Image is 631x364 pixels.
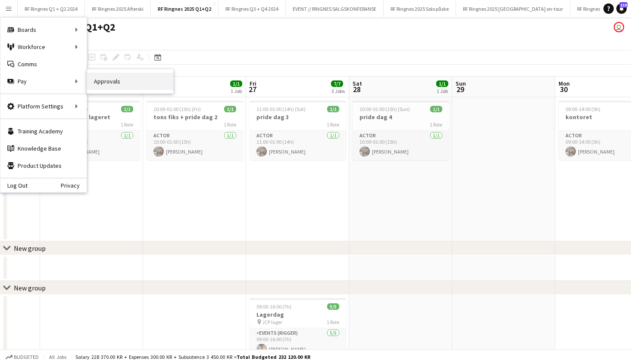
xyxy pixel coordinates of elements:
a: Privacy [61,182,87,189]
span: Total Budgeted 232 120.00 KR [237,354,310,360]
span: Sun [456,80,466,87]
div: 3 Jobs [331,88,345,94]
span: 1 Role [224,121,236,128]
span: 29 [454,84,466,94]
span: Fri [250,80,256,87]
div: Pay [0,73,87,90]
span: 09:00-14:00 (5h) [565,106,600,112]
a: 110 [616,3,627,14]
span: 10:00-01:00 (15h) (Fri) [153,106,201,112]
span: All jobs [47,354,68,360]
span: 27 [248,84,256,94]
button: Budgeted [4,352,40,362]
button: RF Ringnes 2025 [GEOGRAPHIC_DATA] on-tour [456,0,570,17]
h3: tons fiks + pride dag 2 [147,113,243,121]
div: New group [14,244,46,253]
div: 1 Job [231,88,242,94]
span: Budgeted [14,354,39,360]
app-card-role: Actor1/110:00-01:00 (15h)[PERSON_NAME] [353,131,449,160]
a: Knowledge Base [0,140,87,157]
div: New group [14,284,46,292]
button: EVENT // RINGNES SALGSKONFERANSE [286,0,384,17]
app-user-avatar: Joachim Lützow-Holm [614,22,624,32]
div: Platform Settings [0,98,87,115]
span: 1/1 [224,106,236,112]
h3: Lagerdag [250,311,346,318]
span: 30 [557,84,570,94]
div: Boards [0,21,87,38]
span: 1/1 [121,106,133,112]
a: Approvals [87,73,173,90]
span: 1 Role [327,121,339,128]
a: Product Updates [0,157,87,174]
app-job-card: 09:00-22:00 (13h)1/1pride dag 1 + lageret1 RoleActor1/109:00-22:00 (13h)[PERSON_NAME] [44,101,140,160]
div: Workforce [0,38,87,56]
span: JCP lager [262,319,282,325]
span: 1/1 [436,80,448,87]
span: 5/5 [327,303,339,310]
h3: pride dag 1 + lageret [44,113,140,121]
button: RF Ringnes Q1 + Q2 2024 [18,0,85,17]
h3: pride dag 3 [250,113,346,121]
div: 1 Job [437,88,448,94]
span: 1 Role [327,319,339,325]
a: Comms [0,56,87,73]
span: 1/1 [430,106,442,112]
span: Sat [353,80,362,87]
button: RF Ringnes 2025 Afterski [85,0,151,17]
button: RF Ringnes 2025 Q1+Q2 [151,0,219,17]
span: Mon [559,80,570,87]
app-job-card: 11:00-01:00 (14h) (Sat)1/1pride dag 31 RoleActor1/111:00-01:00 (14h)[PERSON_NAME] [250,101,346,160]
app-job-card: 10:00-01:00 (15h) (Fri)1/1tons fiks + pride dag 21 RoleActor1/110:00-01:00 (15h)[PERSON_NAME] [147,101,243,160]
a: Training Academy [0,123,87,140]
span: 1/1 [327,106,339,112]
app-card-role: Actor1/109:00-22:00 (13h)[PERSON_NAME] [44,131,140,160]
button: RF Ringnes Q3 + Q4 2024 [219,0,286,17]
span: 1 Role [121,121,133,128]
span: 110 [619,2,628,8]
span: 1/1 [230,80,242,87]
app-job-card: 10:00-01:00 (15h) (Sun)1/1pride dag 41 RoleActor1/110:00-01:00 (15h)[PERSON_NAME] [353,101,449,160]
h3: pride dag 4 [353,113,449,121]
span: 09:00-16:00 (7h) [256,303,291,310]
span: 11:00-01:00 (14h) (Sat) [256,106,306,112]
span: 10:00-01:00 (15h) (Sun) [359,106,410,112]
app-card-role: Actor1/110:00-01:00 (15h)[PERSON_NAME] [147,131,243,160]
span: 28 [351,84,362,94]
span: 1 Role [430,121,442,128]
app-card-role: Actor1/111:00-01:00 (14h)[PERSON_NAME] [250,131,346,160]
span: 7/7 [331,80,343,87]
button: RF Ringnes 2025 Solo påske [384,0,456,17]
div: Salary 228 370.00 KR + Expenses 300.00 KR + Subsistence 3 450.00 KR = [75,354,310,360]
a: Log Out [0,182,28,189]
